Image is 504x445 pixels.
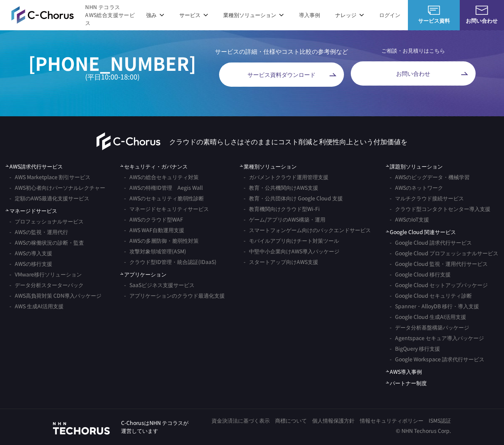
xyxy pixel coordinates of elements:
a: AWSの特権ID管理 Aegis Wall [124,182,203,193]
a: Google Workspace 請求代行サービス [390,354,484,364]
a: AWSの導入支援 [9,248,52,258]
span: お問い合わせ [460,17,504,25]
a: モバイルアプリ向けチート対策ツール [244,235,339,246]
a: Google Cloud 移行支援 [390,269,451,279]
a: AWSの監視・運用代行 [9,226,68,237]
p: クラウドの素晴らしさはそのままにコスト削減と利便性向上という付加価値を [169,136,408,147]
span: Google Cloud 関連サービス [386,228,456,236]
a: 教育機関向けクラウド型Wi-Fi [244,203,320,214]
a: 中堅中小企業向けAWS導入パッケージ [244,246,339,256]
a: AWS高負荷対策 CDN導入パッケージ [9,290,101,301]
a: AWSの多層防御・脆弱性対策 [124,235,199,246]
img: AWS総合支援サービス C-Chorus [11,6,74,24]
a: パートナー制度 [386,379,427,387]
span: サービス資料 [408,17,460,25]
a: アプリケーションのクラウド最適化支援 [124,290,225,301]
a: Google Cloud プロフェッショナルサービス [390,248,498,258]
a: ガバメントクラウド運用管理支援 [244,172,328,182]
a: AWS総合支援サービス C-Chorus NHN テコラスAWS総合支援サービス [11,3,138,27]
a: 個人情報保護方針 [312,417,355,425]
a: AWS 生成AI活用支援 [9,301,64,311]
a: AWS Marketplace 割引サービス [9,172,90,182]
a: AWS導入事例 [386,368,422,376]
a: マネージドサービス [6,207,57,215]
p: © NHN Techorus Corp. [206,427,451,435]
a: Google Cloud 生成AI活用支援 [390,311,466,322]
a: サービス資料ダウンロード [219,62,344,87]
a: データ分析スターターパック [9,279,84,290]
a: マネージドセキュリティサービス [124,203,209,214]
a: お問い合わせ [351,61,476,86]
a: クラウド型ID管理・統合認証(IDaaS) [124,256,216,267]
a: AWS WAF自動運用支援 [124,225,184,235]
p: C-ChorusはNHN テコラスが 運営しています [121,419,188,435]
a: マルチクラウド接続サービス [390,193,464,203]
p: ナレッジ [335,11,364,19]
a: 情報セキュリティポリシー [360,417,423,425]
a: AWSの移行支援 [9,258,52,269]
a: ISMS認証 [429,417,451,425]
a: AWSの稼働状況の診断・監査 [9,237,84,248]
a: [PHONE_NUMBER] [28,53,196,73]
a: Agentspace セキュア導入パッケージ [390,333,484,343]
p: 強み [146,11,164,19]
a: クラウド型コンタクトセンター導入支援 [390,203,490,214]
span: 業種別ソリューション [240,162,297,170]
a: AWSの総合セキュリティ対策 [124,172,199,182]
span: 課題別ソリューション [386,162,443,170]
p: サービスの詳細・仕様やコスト比較の参考例など [215,47,348,56]
span: アプリケーション [120,270,166,278]
a: VMware移行ソリューション [9,269,82,279]
small: (平日10:00-18:00) [28,73,196,81]
a: AWSのIoT支援 [390,214,429,225]
a: AWSのセキュリティ脆弱性診断 [124,193,204,203]
a: Google Cloud セットアップパッケージ [390,279,488,290]
p: 業種別ソリューション [223,11,284,19]
a: AWSのネットワーク [390,182,443,193]
a: 教育・公共機関向けAWS支援 [244,182,318,193]
a: BigQuery 移行支援 [390,343,440,354]
a: Google Cloud 請求代行サービス [390,237,472,248]
a: Google Cloud セキュリティ診断 [390,290,472,301]
p: ご相談・お見積りはこちら [351,47,476,55]
a: データ分析基盤構築パッケージ [390,322,469,333]
a: セキュリティ・ガバナンス [120,162,188,170]
a: AWSのビッグデータ・機械学習 [390,172,470,182]
a: ゲーム/アプリのAWS構築・運用 [244,214,325,225]
a: Spanner・AlloyDB 移行・導入支援 [390,301,479,311]
a: AWS請求代行サービス [6,162,63,170]
a: プロフェッショナルサービス [9,216,84,226]
a: 導入事例 [299,11,320,19]
a: ログイン [379,11,400,19]
span: NHN テコラス AWS総合支援サービス [85,3,138,27]
p: サービス [179,11,208,19]
a: SaaSビジネス支援サービス [124,279,194,290]
a: 商標について [275,417,307,425]
a: AWSのクラウド型WAF [124,214,183,225]
a: Google Cloud 監視・運用代行サービス [390,258,488,269]
a: 教育・公共団体向け Google Cloud 支援 [244,193,343,203]
a: 攻撃対象領域管理(ASM) [124,246,186,256]
img: お問い合わせ [476,6,488,15]
a: スタートアップ向けAWS支援 [244,256,318,267]
a: 資金決済法に基づく表示 [212,417,270,425]
a: 定額のAWS最適化支援サービス [9,193,89,203]
a: スマートフォンゲーム向けのバックエンドサービス [244,225,371,235]
img: AWS総合支援サービス C-Chorus サービス資料 [428,6,440,15]
a: AWS初心者向けパーソナルレクチャー [9,182,105,193]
